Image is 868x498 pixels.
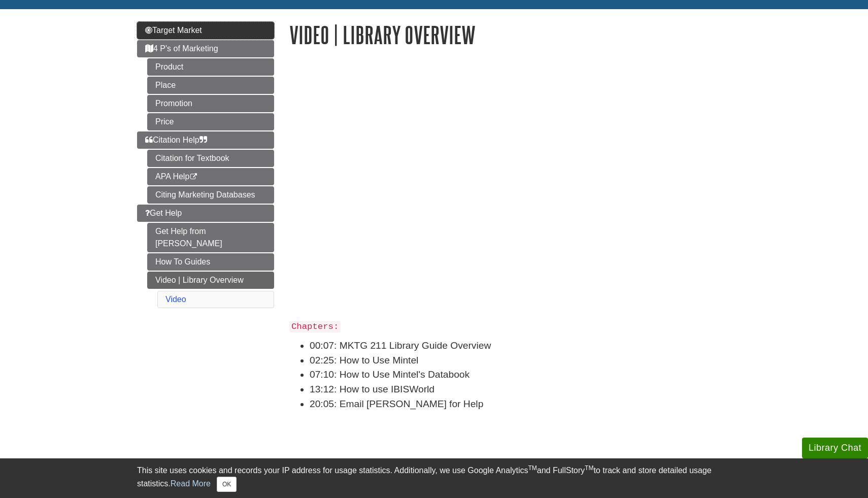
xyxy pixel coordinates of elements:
a: Get Help from [PERSON_NAME] [147,223,274,252]
li: 02:25: How to Use Mintel [310,353,731,368]
a: Video | Library Overview [147,272,274,289]
li: 07:10: How to Use Mintel's Databook [310,368,731,382]
a: Price [147,113,274,130]
sup: TM [528,464,537,472]
h1: Video | Library Overview [289,22,731,48]
span: Target Market [145,26,202,35]
div: This site uses cookies and records your IP address for usage statistics. Additionally, we use Goo... [137,464,731,492]
span: 4 P's of Marketing [145,44,218,53]
li: 13:12: How to use IBISWorld [310,382,731,397]
a: Citation for Textbook [147,150,274,167]
a: Product [147,58,274,76]
a: 4 P's of Marketing [137,40,274,57]
button: Library Chat [802,438,868,458]
a: Read More [171,479,211,488]
a: Citing Marketing Databases [147,186,274,204]
button: Close [217,477,237,492]
a: APA Help [147,168,274,185]
a: Target Market [137,22,274,39]
a: Place [147,77,274,94]
a: How To Guides [147,253,274,271]
li: 20:05: Email [PERSON_NAME] for Help [310,397,731,412]
span: Get Help [145,209,182,217]
code: Chapters: [289,321,341,333]
a: Get Help [137,205,274,222]
i: This link opens in a new window [189,174,198,180]
iframe: MKTG 211 Library Resources [289,71,731,319]
div: Guide Page Menu [137,22,274,310]
a: Promotion [147,95,274,112]
a: Video [165,295,186,304]
a: Citation Help [137,131,274,149]
span: Citation Help [145,136,207,144]
sup: TM [585,464,593,472]
li: 00:07: MKTG 211 Library Guide Overview [310,339,731,353]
